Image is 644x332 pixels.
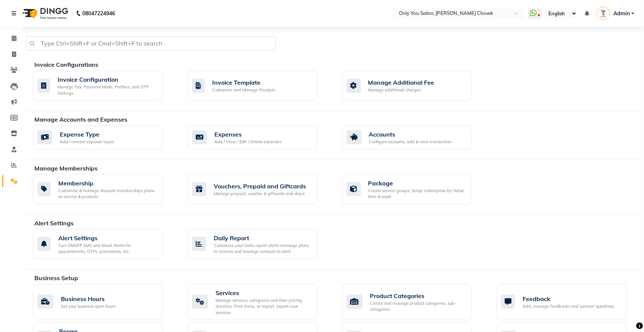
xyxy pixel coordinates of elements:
div: Add / remove expense types [60,139,114,145]
div: Daily Report [214,234,311,242]
b: 08047224946 [82,3,115,24]
img: Admin [597,7,610,20]
a: Invoice ConfigurationManage Tax, Payment Mode, Prefixes, and OTP Settings [33,71,177,100]
div: Add, manage feedbacks and surveys' questions [523,303,614,310]
div: Set your business open hours [61,303,115,310]
a: Vouchers, Prepaid and GiftcardsManage prepaid, voucher & giftcards and share [188,175,331,204]
a: Alert SettingsTurn ON/OFF SMS and Email Alerts for appointments, OTPs, promotions, etc. [33,229,177,259]
div: Add / View / Edit / Delete expenses [214,139,281,145]
div: Invoice Template [212,78,275,87]
a: Invoice TemplateCustomize and Manage Receipts [188,71,331,100]
a: ExpensesAdd / View / Edit / Delete expenses [188,126,331,149]
img: logo [19,3,70,24]
div: Customize and Manage Receipts [212,87,275,93]
div: Membership [58,179,156,188]
div: Manage services, categories and their pricing, duration. Print menu, or import, export your servi... [216,297,311,316]
div: Manage Additional Fee [368,78,434,87]
a: Manage Additional FeeManage additional charges [343,71,486,100]
div: Package [368,179,465,188]
div: Services [216,288,311,297]
a: FeedbackAdd, manage feedbacks and surveys' questions [497,284,640,320]
div: Feedback [523,294,614,303]
div: Accounts [369,130,452,139]
div: Customize your Daily report alerts message (stats to receive) and manage contacts to alert. [214,242,311,255]
div: Product Categories [370,291,465,300]
a: Business HoursSet your business open hours [33,284,177,320]
div: Expenses [214,130,281,139]
input: Type Ctrl+Shift+F or Cmd+Shift+F to search [26,36,276,50]
div: Customise & manage discount memberships plans on service & products [58,188,156,200]
a: MembershipCustomise & manage discount memberships plans on service & products [33,175,177,204]
span: Admin [613,10,630,18]
div: Configure accounts, add & view transaction [369,139,452,145]
a: ServicesManage services, categories and their pricing, duration. Print menu, or import, export yo... [188,284,331,320]
div: Expense Type [60,130,114,139]
a: PackageCreate service groups, Setup redemption by Value, time & count [343,175,486,204]
div: Turn ON/OFF SMS and Email Alerts for appointments, OTPs, promotions, etc. [58,242,156,255]
a: Expense TypeAdd / remove expense types [33,126,177,149]
a: Daily ReportCustomize your Daily report alerts message (stats to receive) and manage contacts to ... [188,229,331,259]
div: Manage Tax, Payment Mode, Prefixes, and OTP Settings [58,84,156,96]
a: AccountsConfigure accounts, add & view transaction [343,126,486,149]
div: Invoice Configuration [58,75,156,84]
div: Alert Settings [58,234,156,242]
a: Product CategoriesCreate and manage product categories, sub-categories [343,284,486,320]
div: Create and manage product categories, sub-categories [370,300,465,313]
div: Business Hours [61,294,115,303]
div: Create service groups, Setup redemption by Value, time & count [368,188,465,200]
div: Vouchers, Prepaid and Giftcards [214,182,306,191]
div: Manage additional charges [368,87,434,93]
div: Manage prepaid, voucher & giftcards and share [214,191,306,197]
